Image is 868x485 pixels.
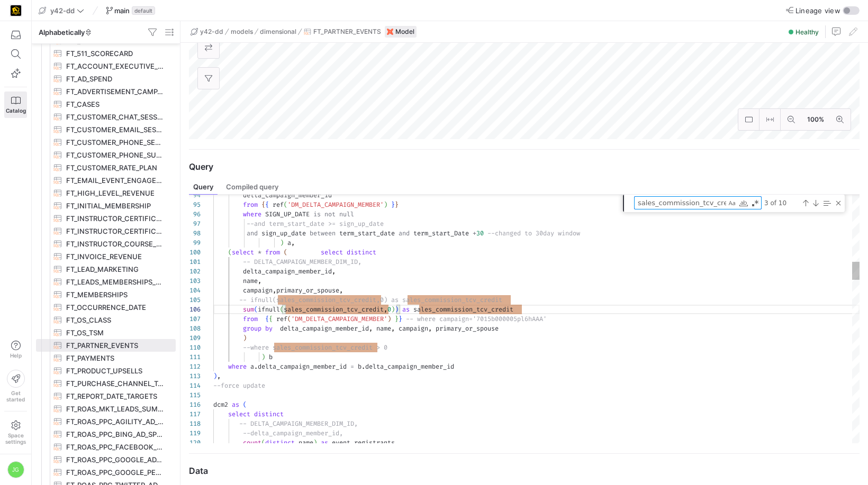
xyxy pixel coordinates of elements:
[36,364,176,377] div: Press SPACE to select this row.
[36,364,176,377] a: FT_PRODUCT_UPSELLS​​​​​​​​​​
[36,415,176,428] a: FT_ROAS_PPC_AGILITY_AD_SPEND_W_LEADS_AND_MEMS​​​​​​​​​​
[273,200,284,209] span: ref
[36,25,95,39] button: Alphabetically
[395,200,399,209] span: }
[213,400,228,409] span: dcm2
[795,6,840,15] span: Lineage view
[193,184,213,190] span: Query
[287,200,384,209] span: 'DM_DELTA_CAMPAIGN_MEMBER'
[376,324,391,333] span: name
[4,91,27,118] a: Catalog
[387,305,391,314] span: 0
[189,381,201,390] div: 114
[228,410,250,418] span: select
[36,441,176,453] a: FT_ROAS_PPC_FACEBOOK_AD_SPEND_W_LEADS_AND_MEMS​​​​​​​​​​
[487,229,580,237] span: --changed to 30day window
[261,353,265,361] span: )
[50,6,75,15] span: y42-dd
[66,73,164,85] span: FT_AD_SPEND​​​​​​​​​​
[395,315,399,323] span: }
[232,400,239,409] span: as
[243,267,332,276] span: delta_campaign_member_id
[395,28,414,35] span: Model
[36,377,176,390] a: FT_PURCHASE_CHANNEL_TARGETS​​​​​​​​​​
[189,314,201,324] div: 107
[217,372,221,380] span: ,
[36,250,176,263] a: FT_INVOICE_REVENUE​​​​​​​​​​
[66,276,164,288] span: FT_LEADS_MEMBERSHIPS_SUMMARY​​​​​​​​​​
[834,199,843,207] div: Close (Escape)
[36,377,176,390] div: Press SPACE to select this row.
[228,362,247,371] span: where
[66,111,164,123] span: FT_CUSTOMER_CHAT_SESSION​​​​​​​​​​
[287,239,291,247] span: a
[265,200,269,209] span: {
[189,228,201,238] div: 98
[9,352,22,359] span: Help
[4,336,27,363] button: Help
[243,258,361,266] span: -- DELTA_CAMPAIGN_MEMBER_DIM_ID,
[36,428,176,441] a: FT_ROAS_PPC_BING_AD_SPEND_W_LEADS_AND_MEMS​​​​​​​​​​
[4,416,27,450] a: Spacesettings
[239,419,358,428] span: -- DELTA_CAMPAIGN_MEMBER_DIM_ID,
[261,200,265,209] span: {
[399,229,410,237] span: and
[36,466,176,479] a: FT_ROAS_PPC_GOOGLE_PERFORMANCE_MAX_AD_SPEND_W_LEADS_AND_MEMS​​​​​​​​​​
[250,362,254,371] span: a
[369,324,373,333] span: ,
[313,438,317,447] span: )
[189,390,201,400] div: 115
[258,277,261,285] span: ,
[265,438,295,447] span: distinct
[36,136,176,149] a: FT_CUSTOMER_PHONE_SESSION​​​​​​​​​​
[36,453,176,466] div: Press SPACE to select this row.
[189,324,201,333] div: 108
[347,248,376,257] span: distinct
[727,198,737,208] div: Match Case (⌥⌘C)
[635,197,726,209] textarea: Find
[280,239,284,247] span: )
[254,410,284,418] span: distinct
[284,305,384,314] span: sales_commission_tcv_credit
[132,6,155,15] span: default
[6,107,26,114] span: Catalog
[189,248,201,257] div: 100
[402,305,410,314] span: as
[261,438,265,447] span: (
[36,415,176,428] div: Press SPACE to select this row.
[36,72,176,85] a: FT_AD_SPEND​​​​​​​​​​
[391,305,395,314] span: )
[36,276,176,288] a: FT_LEADS_MEMBERSHIPS_SUMMARY​​​​​​​​​​
[36,4,87,17] button: y42-dd
[287,315,291,323] span: (
[66,314,164,326] span: FT_OS_CLASS​​​​​​​​​​
[801,199,810,207] div: Previous Match (⇧Enter)
[66,466,164,479] span: FT_ROAS_PPC_GOOGLE_PERFORMANCE_MAX_AD_SPEND_W_LEADS_AND_MEMS​​​​​​​​​​
[406,315,547,323] span: -- where campaign='7015b000005pl6hAAA'
[243,305,254,314] span: sum
[276,286,339,295] span: primary_or_spouse
[265,248,280,257] span: from
[302,25,383,38] button: FT_PARTNER_EVENTS
[66,327,164,339] span: FT_OS_TSM​​​​​​​​​​
[36,237,176,250] a: FT_INSTRUCTOR_COURSE_INVOICE​​​​​​​​​​
[261,229,306,237] span: sign_up_date
[399,315,402,323] span: }
[763,196,800,209] div: 3 of 10
[36,123,176,136] a: FT_CUSTOMER_EMAIL_SESSION​​​​​​​​​​
[387,29,393,35] img: undefined
[189,409,201,419] div: 117
[36,466,176,479] div: Press SPACE to select this row.
[66,86,164,98] span: FT_ADVERTISEMENT_CAMPAIGN_W_TIDS​​​​​​​​​​
[66,352,164,364] span: FT_PAYMENTS​​​​​​​​​​
[413,305,513,314] span: sales_commission_tcv_credit
[189,238,201,248] div: 99
[189,295,201,305] div: 105
[36,111,176,123] div: Press SPACE to select this row.
[36,402,176,415] a: FT_ROAS_MKT_LEADS_SUMMARY​​​​​​​​​​
[473,229,476,237] span: +
[280,305,284,314] span: (
[36,85,176,98] a: FT_ADVERTISEMENT_CAMPAIGN_W_TIDS​​​​​​​​​​
[273,286,276,295] span: ,
[476,229,484,237] span: 30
